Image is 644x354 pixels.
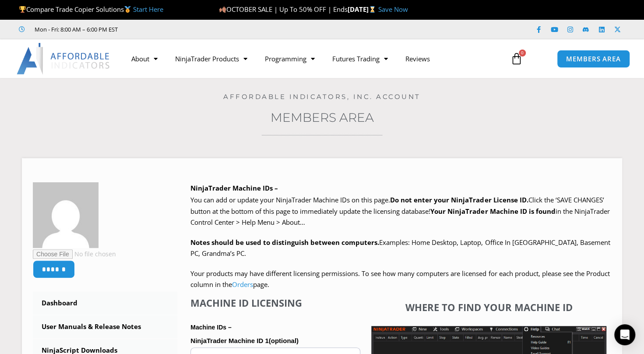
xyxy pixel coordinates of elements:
[519,50,526,57] span: 0
[130,25,261,34] iframe: Customer reviews powered by Trustpilot
[123,49,166,69] a: About
[32,24,118,35] span: Mon - Fri: 8:00 AM – 6:00 PM EST
[190,297,360,308] h4: Machine ID Licensing
[614,324,635,345] div: Open Intercom Messenger
[256,49,324,69] a: Programming
[190,238,379,247] strong: Notes should be used to distinguish between computers.
[430,207,555,216] strong: Your NinjaTrader Machine ID is found
[19,6,26,13] img: 🏆
[271,110,374,125] a: Members Area
[390,195,528,204] b: Do not enter your NinjaTrader License ID.
[190,184,278,192] b: NinjaTrader Machine IDs –
[33,182,99,248] img: f5f22caf07bb9f67eb3c23dcae1d37df60a6062f9046f80cac60aaf5f7bf4800
[17,43,111,74] img: LogoAI | Affordable Indicators – NinjaTrader
[348,5,378,14] strong: [DATE]
[219,6,226,13] img: 🍂
[232,280,253,289] a: Orders
[190,238,610,258] span: Examples: Home Desktop, Laptop, Office In [GEOGRAPHIC_DATA], Basement PC, Grandma’s PC.
[33,315,177,338] a: User Manuals & Release Notes
[190,195,390,204] span: You can add or update your NinjaTrader Machine IDs on this page.
[19,5,163,14] span: Compare Trade Copier Solutions
[123,49,503,69] nav: Menu
[497,46,536,71] a: 0
[371,301,606,313] h4: Where to find your Machine ID
[190,269,609,289] span: Your products may have different licensing permissions. To see how many computers are licensed fo...
[223,92,421,101] a: Affordable Indicators, Inc. Account
[133,5,163,14] a: Start Here
[219,5,348,14] span: OCTOBER SALE | Up To 50% OFF | Ends
[378,5,408,14] a: Save Now
[190,324,231,331] strong: Machine IDs –
[324,49,397,69] a: Futures Trading
[33,292,177,315] a: Dashboard
[397,49,439,69] a: Reviews
[124,6,131,13] img: 🥇
[269,337,299,344] span: (optional)
[190,195,609,227] span: Click the ‘SAVE CHANGES’ button at the bottom of this page to immediately update the licensing da...
[166,49,256,69] a: NinjaTrader Products
[557,50,630,68] a: MEMBERS AREA
[566,56,621,62] span: MEMBERS AREA
[369,6,376,13] img: ⌛
[190,334,360,347] label: NinjaTrader Machine ID 1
